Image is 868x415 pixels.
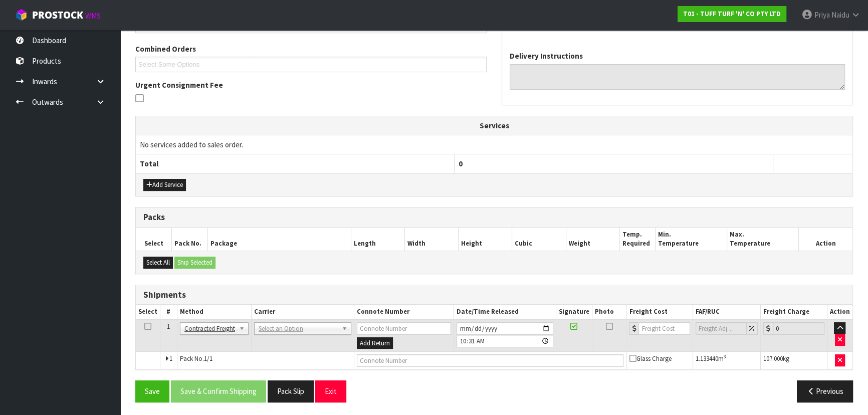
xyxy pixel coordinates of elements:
[566,228,619,251] th: Weight
[136,228,172,251] th: Select
[268,380,314,402] button: Pack Slip
[638,322,690,335] input: Freight Cost
[351,228,404,251] th: Length
[32,9,83,22] span: ProStock
[315,380,346,402] button: Exit
[724,353,726,360] sup: 3
[167,322,170,331] span: 1
[135,44,196,54] label: Combined Orders
[510,51,583,61] label: Delivery Instructions
[135,80,223,90] label: Urgent Consignment Fee
[357,322,451,335] input: Connote Number
[136,305,160,319] th: Select
[404,228,458,251] th: Width
[727,228,799,251] th: Max. Temperature
[171,380,266,402] button: Save & Confirm Shipping
[177,305,251,319] th: Method
[136,154,455,173] th: Total
[678,6,786,22] a: T01 - TUFF TURF 'N' CO PTY LTD
[143,257,173,269] button: Select All
[773,322,824,335] input: Freight Charge
[760,305,827,319] th: Freight Charge
[797,380,853,402] button: Previous
[693,352,760,370] td: m
[143,213,845,222] h3: Packs
[512,228,566,251] th: Cubic
[357,337,393,349] button: Add Return
[696,354,718,363] span: 1.133440
[143,179,186,191] button: Add Service
[207,228,351,251] th: Package
[454,305,556,319] th: Date/Time Released
[160,305,177,319] th: #
[184,323,235,335] span: Contracted Freight
[459,228,512,251] th: Height
[619,228,656,251] th: Temp. Required
[696,322,746,335] input: Freight Adjustment
[172,228,208,251] th: Pack No.
[763,354,783,363] span: 107.000
[204,354,212,363] span: 1/1
[683,10,781,18] strong: T01 - TUFF TURF 'N' CO PTY LTD
[626,305,693,319] th: Freight Cost
[827,305,852,319] th: Action
[629,354,671,363] span: Glass Charge
[15,9,28,21] img: cube-alt.png
[251,305,354,319] th: Carrier
[592,305,626,319] th: Photo
[556,305,592,319] th: Signature
[799,228,852,251] th: Action
[831,10,849,20] span: Naidu
[814,10,830,20] span: Priya
[354,305,454,319] th: Connote Number
[169,354,172,363] span: 1
[459,159,463,168] span: 0
[143,290,845,300] h3: Shipments
[357,354,624,367] input: Connote Number
[177,352,354,370] td: Pack No.
[693,305,760,319] th: FAF/RUC
[174,257,215,269] button: Ship Selected
[136,135,852,154] td: No services added to sales order.
[656,228,727,251] th: Min. Temperature
[259,323,338,335] span: Select an Option
[85,11,101,21] small: WMS
[135,380,169,402] button: Save
[760,352,827,370] td: kg
[136,116,852,135] th: Services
